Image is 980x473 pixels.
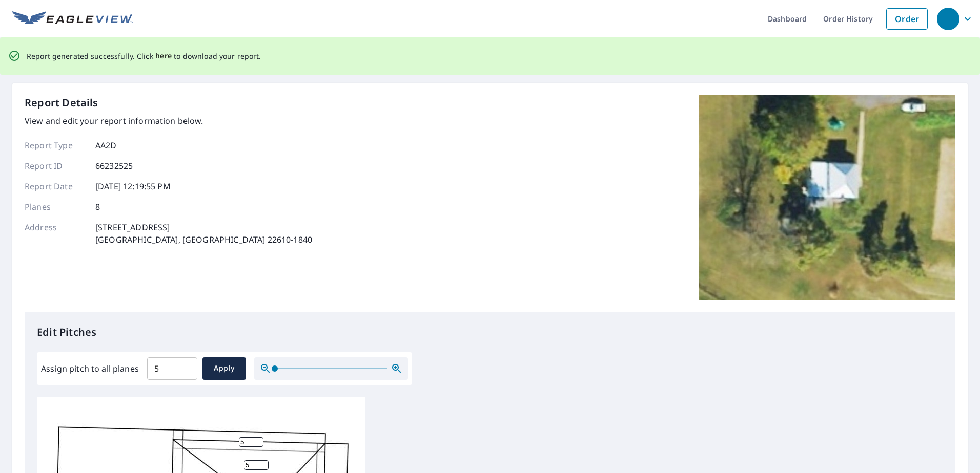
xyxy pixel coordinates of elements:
p: [DATE] 12:19:55 PM [95,180,171,192]
span: Apply [211,362,238,375]
button: here [155,50,172,62]
button: Apply [202,357,246,380]
img: Top image [699,95,955,300]
p: Report generated successfully. Click to download your report. [27,50,261,62]
p: 8 [95,201,100,213]
p: View and edit your report information below. [25,115,312,127]
p: [STREET_ADDRESS] [GEOGRAPHIC_DATA], [GEOGRAPHIC_DATA] 22610-1840 [95,221,312,246]
p: Edit Pitches [37,325,943,340]
img: EV Logo [12,11,133,27]
p: Address [25,221,86,246]
a: Order [886,8,928,30]
p: Report Date [25,180,86,192]
p: Planes [25,201,86,213]
p: AA2D [95,139,117,152]
input: 00.0 [147,354,197,383]
label: Assign pitch to all planes [41,362,139,375]
p: Report Details [25,95,98,111]
p: 66232525 [95,160,133,172]
p: Report Type [25,139,86,152]
p: Report ID [25,160,86,172]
